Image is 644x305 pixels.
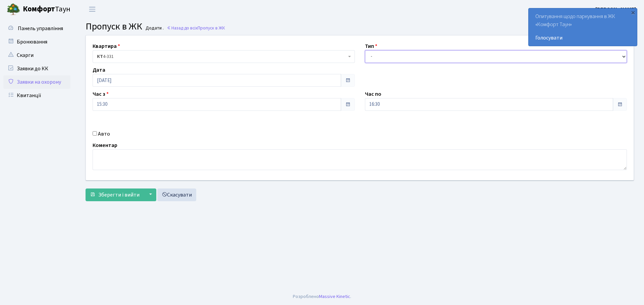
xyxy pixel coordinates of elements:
a: Скарги [3,49,70,62]
a: Голосувати [535,34,630,42]
label: Авто [98,130,110,138]
a: [PERSON_NAME] [595,5,636,13]
div: Розроблено . [293,293,351,300]
small: Додати . [144,25,164,31]
a: Назад до всіхПропуск в ЖК [167,25,225,31]
label: Тип [365,42,377,50]
b: КТ [97,53,103,60]
span: <b>КТ</b>&nbsp;&nbsp;&nbsp;&nbsp;4-331 [93,50,355,63]
a: Заявки на охорону [3,75,70,89]
span: Зберегти і вийти [98,191,140,199]
a: Квитанції [3,89,70,102]
label: Квартира [93,42,120,50]
span: Панель управління [18,25,63,32]
span: Таун [23,4,70,15]
a: Панель управління [3,22,70,35]
b: Комфорт [23,4,55,14]
label: Час з [93,90,109,98]
span: Пропуск в ЖК [86,20,142,33]
button: Зберегти і вийти [86,188,144,201]
span: Пропуск в ЖК [198,25,225,31]
a: Бронювання [3,35,70,49]
label: Коментар [93,141,117,149]
label: Час по [365,90,381,98]
span: <b>КТ</b>&nbsp;&nbsp;&nbsp;&nbsp;4-331 [97,53,346,60]
div: Опитування щодо паркування в ЖК «Комфорт Таун» [529,8,637,46]
label: Дата [93,66,105,74]
div: × [630,9,636,16]
button: Переключити навігацію [84,4,101,15]
a: Скасувати [157,188,196,201]
a: Massive Kinetic [319,293,350,300]
img: logo.png [7,3,20,16]
a: Заявки до КК [3,62,70,75]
